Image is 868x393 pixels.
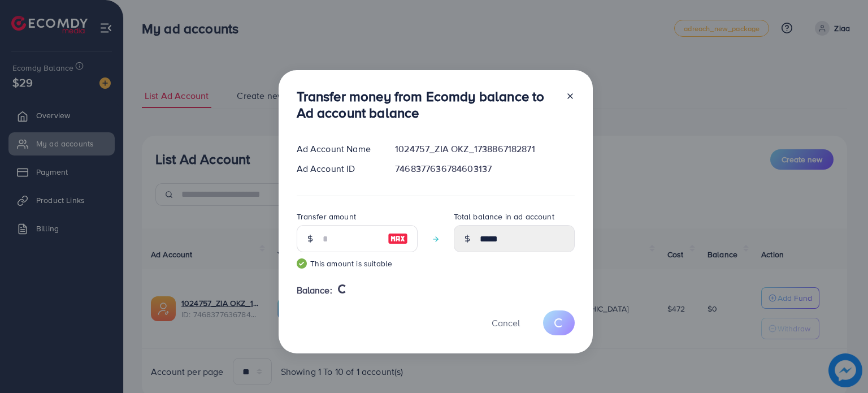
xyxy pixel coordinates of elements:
label: Total balance in ad account [454,211,554,222]
div: 1024757_ZIA OKZ_1738867182871 [386,142,583,156]
label: Transfer amount [297,211,356,222]
img: guide [297,258,307,269]
span: Cancel [492,317,520,329]
h3: Transfer money from Ecomdy balance to Ad account balance [297,88,557,121]
button: Cancel [478,310,534,335]
small: This amount is suitable [297,258,418,269]
div: Ad Account ID [288,162,387,175]
span: Balance: [297,284,332,297]
div: Ad Account Name [288,142,387,156]
div: 7468377636784603137 [386,162,583,175]
img: image [388,232,408,245]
